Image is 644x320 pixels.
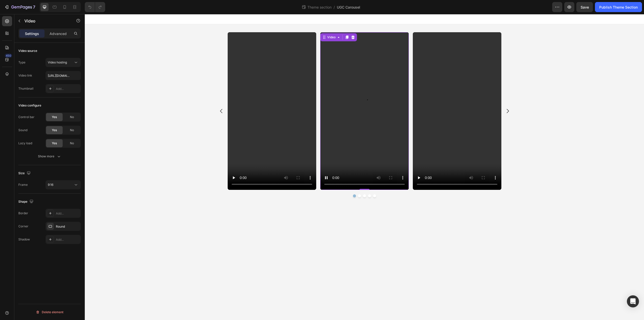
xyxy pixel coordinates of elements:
div: Control bar [18,115,34,119]
p: 7 [33,4,35,10]
span: / [334,5,335,10]
span: UGC Carousel [337,5,360,10]
p: Settings [25,31,39,36]
button: Carousel Next Arrow [416,90,430,104]
video: Video [235,18,324,176]
video: Video [328,18,417,176]
span: Theme section [306,5,333,10]
span: Save [581,5,589,9]
button: Save [576,2,593,12]
div: Sound [18,128,27,132]
div: Thumbnail [18,86,33,91]
span: No [70,141,74,146]
div: Video [242,21,252,25]
button: 7 [2,2,37,12]
div: Video link [18,73,32,78]
div: Delete element [36,309,63,315]
div: Size [18,170,32,177]
div: Border [18,211,28,216]
div: Add... [56,237,79,242]
video: Video [143,18,231,176]
span: 9:16 [48,183,53,187]
button: Dot [268,180,271,183]
span: No [70,115,74,119]
div: Shape [18,198,34,205]
button: Dot [278,180,281,183]
button: Carousel Back Arrow [130,90,144,104]
span: No [70,128,74,132]
p: Advanced [50,31,67,36]
div: Shadow [18,237,30,242]
span: Video hosting [48,60,67,64]
div: Video configure [18,103,41,108]
button: Delete element [18,308,81,316]
div: Type [18,60,25,65]
div: Show more [38,154,61,159]
span: Yes [52,141,57,146]
div: Publish Theme Section [599,5,638,10]
button: Dot [288,180,291,183]
span: Yes [52,128,57,132]
div: Undo/Redo [85,2,105,12]
iframe: Design area [85,14,644,320]
p: Video [24,18,67,24]
div: Corner [18,224,28,229]
div: Lazy load [18,141,32,146]
div: Add... [56,87,79,91]
button: Dot [273,180,276,183]
button: Show more [18,152,81,161]
button: 9:16 [46,180,81,189]
div: Open Intercom Messenger [627,295,639,307]
button: Dot [283,180,286,183]
div: 450 [5,54,12,58]
div: Add... [56,211,79,216]
span: Yes [52,115,57,119]
button: Video hosting [46,58,81,67]
input: Insert video url here [46,71,81,80]
div: Round [56,224,79,229]
div: Video source [18,49,37,53]
div: Frame [18,183,28,187]
button: Publish Theme Section [595,2,642,12]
